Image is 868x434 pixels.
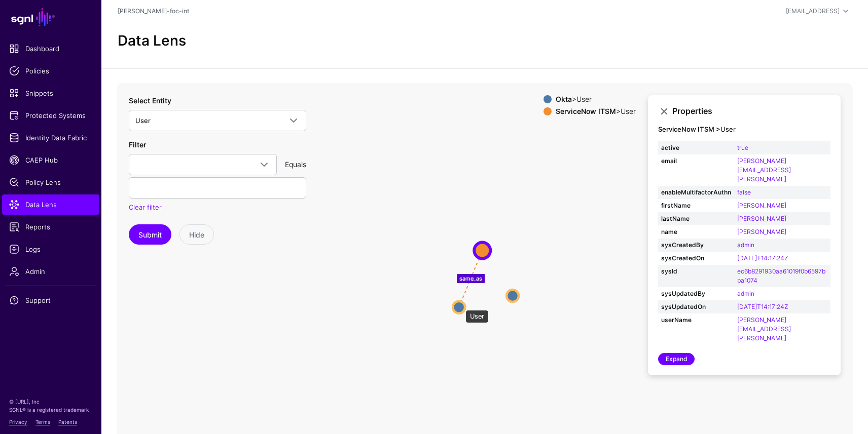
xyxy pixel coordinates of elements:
strong: firstName [661,201,731,210]
span: Identity Data Fabric [9,133,92,143]
a: ec6b8291930aa61019f0b6597bba1074 [737,267,825,284]
span: Logs [9,244,92,254]
a: Protected Systems [2,105,99,126]
h4: User [658,126,830,134]
strong: email [661,156,731,166]
a: [DATE]T14:17:24Z [737,254,788,262]
a: Privacy [9,419,27,425]
strong: lastName [661,214,731,223]
strong: Okta [556,95,572,103]
strong: sysId [661,267,731,276]
a: admin [737,290,754,297]
a: Patents [58,419,77,425]
label: Filter [129,139,146,150]
div: > User [554,107,638,115]
strong: sysUpdatedBy [661,289,731,298]
a: Policy Lens [2,172,99,192]
span: Admin [9,266,92,277]
a: Terms [35,419,50,425]
a: false [737,188,751,196]
a: [PERSON_NAME] [737,202,786,209]
span: Snippets [9,88,92,98]
span: Policies [9,66,92,76]
strong: ServiceNow ITSM [556,107,616,115]
div: [EMAIL_ADDRESS] [786,7,840,16]
a: Reports [2,217,99,237]
h3: Properties [672,106,830,116]
a: [PERSON_NAME] [737,228,786,235]
a: Logs [2,239,99,259]
h2: Data Lens [118,32,186,50]
div: Equals [281,159,310,170]
span: Support [9,295,92,305]
a: Admin [2,261,99,282]
p: © [URL], Inc [9,398,92,406]
strong: sysCreatedOn [661,254,731,263]
button: Submit [129,224,171,245]
p: SGNL® is a registered trademark [9,406,92,414]
a: [PERSON_NAME][EMAIL_ADDRESS][PERSON_NAME] [737,157,791,183]
a: Clear filter [129,203,162,211]
strong: enableMultifactorAuthn [661,188,731,197]
span: Reports [9,222,92,232]
a: admin [737,241,754,249]
a: [DATE]T14:17:24Z [737,303,788,310]
a: SGNL [6,6,95,28]
text: same_as [459,274,482,282]
span: CAEP Hub [9,155,92,165]
a: [PERSON_NAME][EMAIL_ADDRESS][PERSON_NAME] [737,316,791,342]
strong: sysCreatedBy [661,241,731,250]
strong: ServiceNow ITSM > [658,125,720,133]
span: Protected Systems [9,110,92,121]
strong: userName [661,315,731,325]
a: Expand [658,353,695,365]
a: [PERSON_NAME]-foc-int [118,7,189,15]
a: Dashboard [2,38,99,59]
a: CAEP Hub [2,150,99,170]
strong: active [661,143,731,152]
a: Policies [2,61,99,81]
div: User [465,310,489,323]
span: Dashboard [9,44,92,54]
span: User [135,116,151,125]
button: Hide [179,224,214,245]
span: Data Lens [9,200,92,210]
a: Identity Data Fabric [2,128,99,148]
a: Data Lens [2,194,99,215]
strong: name [661,227,731,236]
a: true [737,144,748,151]
div: > User [554,95,638,103]
strong: sysUpdatedOn [661,302,731,311]
a: Snippets [2,83,99,103]
a: [PERSON_NAME] [737,215,786,222]
span: Policy Lens [9,177,92,187]
label: Select Entity [129,95,171,106]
